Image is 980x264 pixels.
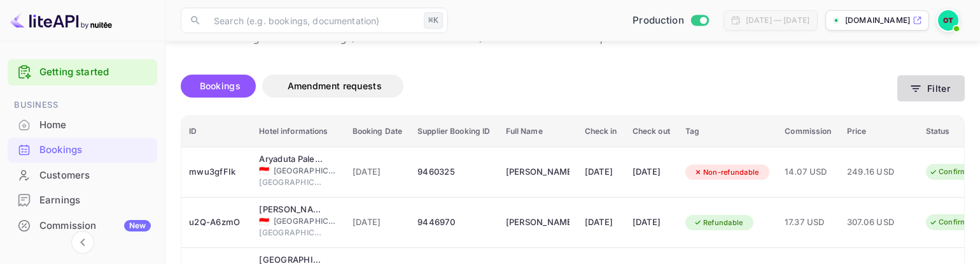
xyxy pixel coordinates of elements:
div: [DATE] [585,162,617,182]
div: Customers [8,163,157,188]
span: Bookings [200,80,241,91]
div: Aryaduta Palembang [259,153,323,166]
span: 307.06 USD [847,216,911,230]
div: Peter Ho [506,162,570,182]
div: Earnings [39,193,151,208]
div: Home [8,113,157,138]
th: Commission [777,116,839,147]
span: [GEOGRAPHIC_DATA] [274,165,337,177]
th: ID [181,116,251,147]
img: LiteAPI logo [10,10,112,31]
span: [GEOGRAPHIC_DATA] [274,216,337,227]
div: Bookings [39,143,151,158]
div: Refundable [685,215,752,231]
div: Earnings [8,188,157,213]
span: [GEOGRAPHIC_DATA] [259,177,323,188]
div: account-settings tabs [181,75,897,98]
p: [DOMAIN_NAME] [845,15,910,26]
th: Check in [577,116,625,147]
div: Bookings [8,138,157,163]
th: Tag [678,116,778,147]
div: [DATE] [585,212,617,233]
input: Search (e.g. bookings, documentation) [206,8,419,33]
a: Bookings [8,138,157,161]
div: [DATE] [633,162,670,182]
div: u2Q-A6zmO [189,212,244,233]
a: Getting started [39,65,151,80]
th: Check out [625,116,678,147]
div: HARRIS Suites fx Sudirman [259,203,323,216]
div: Getting started [8,59,157,85]
span: Indonesia [259,217,269,226]
button: Filter [897,75,965,101]
div: 9446970 [417,212,490,233]
span: [DATE] [353,165,403,179]
th: Supplier Booking ID [410,116,498,147]
th: Booking Date [345,116,410,147]
span: [GEOGRAPHIC_DATA] [259,227,323,238]
div: [DATE] — [DATE] [746,15,809,26]
div: ⌘K [424,12,443,29]
span: Business [8,98,157,112]
th: Price [839,116,918,147]
div: New [124,220,151,231]
span: Indonesia [259,166,269,175]
div: 9460325 [417,162,490,182]
a: Earnings [8,188,157,212]
div: Peter Ho [506,212,570,233]
div: Switch to Sandbox mode [627,13,713,28]
div: Home [39,118,151,133]
a: Customers [8,163,157,187]
img: Oussama Tali [938,10,958,31]
a: Home [8,113,157,136]
span: 249.16 USD [847,165,911,179]
span: Amendment requests [288,80,382,91]
div: [DATE] [633,212,670,233]
span: 17.37 USD [785,216,831,230]
th: Hotel informations [251,116,344,147]
a: CommissionNew [8,214,157,237]
div: Commission [39,219,151,233]
span: 14.07 USD [785,165,831,179]
th: Full Name [498,116,577,147]
span: Production [633,13,684,28]
div: mwu3gfFIk [189,162,244,182]
div: Non-refundable [685,165,767,180]
button: Collapse navigation [71,231,94,254]
div: CommissionNew [8,214,157,238]
span: [DATE] [353,216,403,230]
div: Customers [39,168,151,183]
